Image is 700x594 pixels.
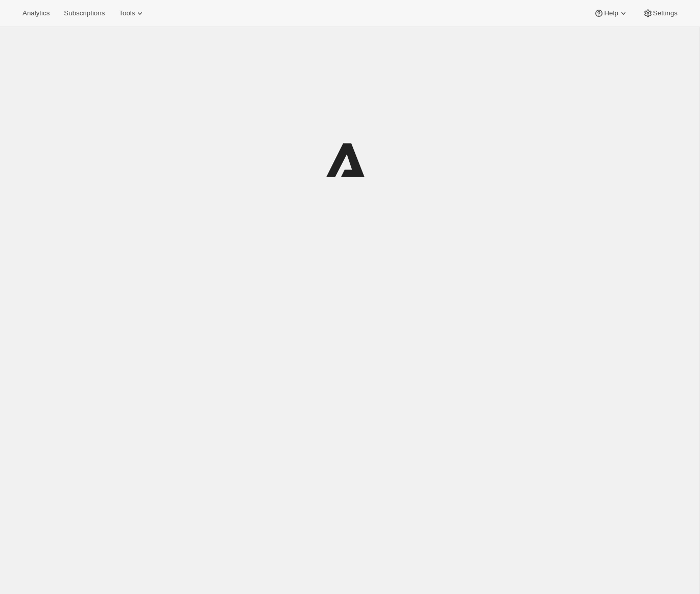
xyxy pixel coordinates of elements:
button: Tools [113,6,151,20]
button: Help [588,6,634,20]
button: Subscriptions [58,6,111,20]
span: Subscriptions [64,9,105,17]
span: Analytics [22,9,50,17]
button: Settings [637,6,684,20]
button: Analytics [16,6,56,20]
span: Settings [653,9,678,17]
span: Tools [119,9,135,17]
span: Help [604,9,618,17]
